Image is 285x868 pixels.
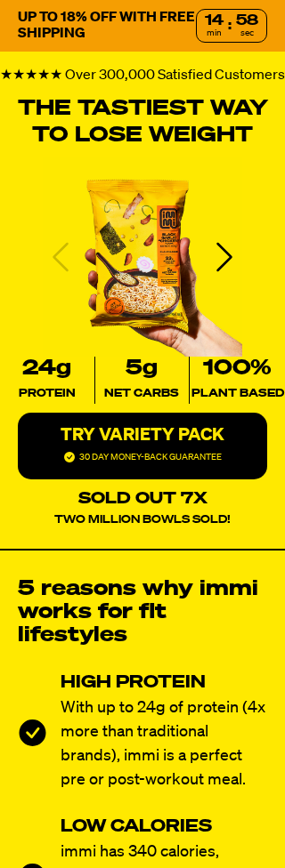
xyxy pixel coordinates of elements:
p: sec [240,28,254,37]
p: 30 DAY MONEY-BACK GUARANTEE [79,448,222,466]
span: 58 [236,14,258,28]
h2: 5 reasons why immi [18,577,267,600]
span: 24g [22,358,71,379]
span: 5g [126,358,158,379]
p: UP TO 18% OFF WITH FREE SHIPPING [18,10,196,42]
span: 100% [203,358,272,379]
p: min [207,28,222,37]
h2: works for fit lifestyles [18,600,267,647]
span: 14 [205,14,224,28]
h3: PROTEIN [19,384,76,404]
button: Previous slide [43,239,78,275]
p: HIGH PROTEIN [61,673,206,692]
p: LOW CALORIES [61,817,212,836]
p: TRY VARIETY PACK [53,426,232,444]
div: Slide 1 [43,157,242,357]
p: SOLD OUT 7X [78,488,208,510]
img: Hand holding a vibrant yellow packet of plant-based black garlic ramen noodles. [43,157,242,357]
p: With up to 24g of protein (4x more than traditional brands), immi is a perfect pre or post-workou... [61,696,267,792]
div: Carousel [43,157,242,357]
button: Next slide [207,239,242,275]
button: TRY VARIETY PACK30 DAY MONEY-BACK GUARANTEE [18,413,267,479]
p: : [228,19,232,33]
h3: NET CARBS [104,384,179,404]
div: Carousel slides [43,157,242,357]
p: TWO MILLION BOWLS SOLD! [54,510,231,531]
h3: PLANT BASED [191,384,284,404]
